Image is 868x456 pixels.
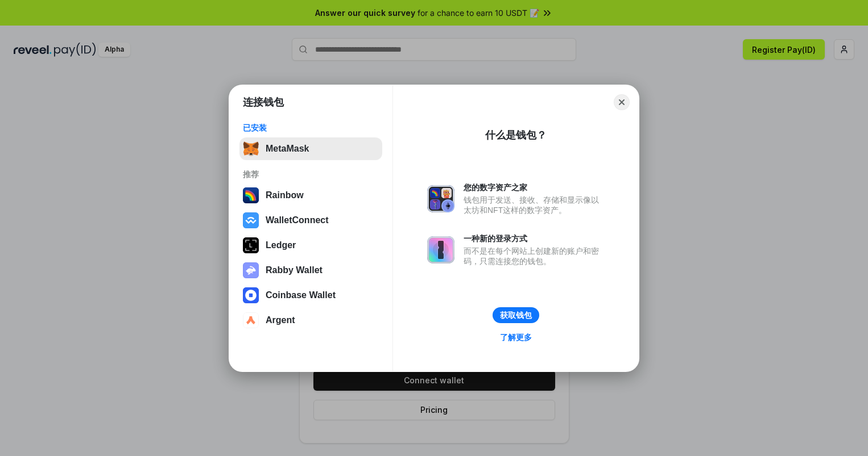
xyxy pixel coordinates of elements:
h1: 连接钱包 [243,95,284,109]
div: Argent [266,315,295,325]
div: 而不是在每个网站上创建新的账户和密码，只需连接您的钱包。 [464,246,605,266]
a: 了解更多 [493,330,539,345]
img: svg+xml,%3Csvg%20width%3D%2228%22%20height%3D%2228%22%20viewBox%3D%220%200%2028%2028%22%20fill%3D... [243,287,259,303]
button: Coinbase Wallet [239,284,382,307]
button: Close [614,94,630,110]
div: Rainbow [266,190,304,200]
img: svg+xml,%3Csvg%20xmlns%3D%22http%3A%2F%2Fwww.w3.org%2F2000%2Fsvg%22%20fill%3D%22none%22%20viewBox... [427,185,454,212]
div: Ledger [266,240,296,250]
button: 获取钱包 [493,307,539,323]
button: Ledger [239,234,382,257]
img: svg+xml,%3Csvg%20width%3D%2228%22%20height%3D%2228%22%20viewBox%3D%220%200%2028%2028%22%20fill%3D... [243,312,259,328]
img: svg+xml,%3Csvg%20width%3D%2228%22%20height%3D%2228%22%20viewBox%3D%220%200%2028%2028%22%20fill%3D... [243,212,259,228]
div: 推荐 [243,169,379,179]
div: 一种新的登录方式 [464,233,605,244]
img: svg+xml,%3Csvg%20xmlns%3D%22http%3A%2F%2Fwww.w3.org%2F2000%2Fsvg%22%20width%3D%2228%22%20height%3... [243,237,259,253]
div: WalletConnect [266,215,329,225]
div: MetaMask [266,144,309,154]
div: 获取钱包 [500,310,532,320]
button: Rainbow [239,184,382,207]
div: Rabby Wallet [266,265,323,275]
img: svg+xml,%3Csvg%20xmlns%3D%22http%3A%2F%2Fwww.w3.org%2F2000%2Fsvg%22%20fill%3D%22none%22%20viewBox... [243,262,259,278]
button: Argent [239,309,382,332]
div: 已安装 [243,123,379,133]
div: 什么是钱包？ [485,128,547,142]
div: 钱包用于发送、接收、存储和显示像以太坊和NFT这样的数字资产。 [464,195,605,215]
div: 您的数字资产之家 [464,182,605,193]
div: Coinbase Wallet [266,290,336,300]
img: svg+xml,%3Csvg%20fill%3D%22none%22%20height%3D%2233%22%20viewBox%3D%220%200%2035%2033%22%20width%... [243,141,259,157]
img: svg+xml,%3Csvg%20xmlns%3D%22http%3A%2F%2Fwww.w3.org%2F2000%2Fsvg%22%20fill%3D%22none%22%20viewBox... [427,236,454,263]
img: svg+xml,%3Csvg%20width%3D%22120%22%20height%3D%22120%22%20viewBox%3D%220%200%20120%20120%22%20fil... [243,187,259,203]
div: 了解更多 [500,332,532,342]
button: MetaMask [239,137,382,160]
button: Rabby Wallet [239,259,382,282]
button: WalletConnect [239,209,382,232]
